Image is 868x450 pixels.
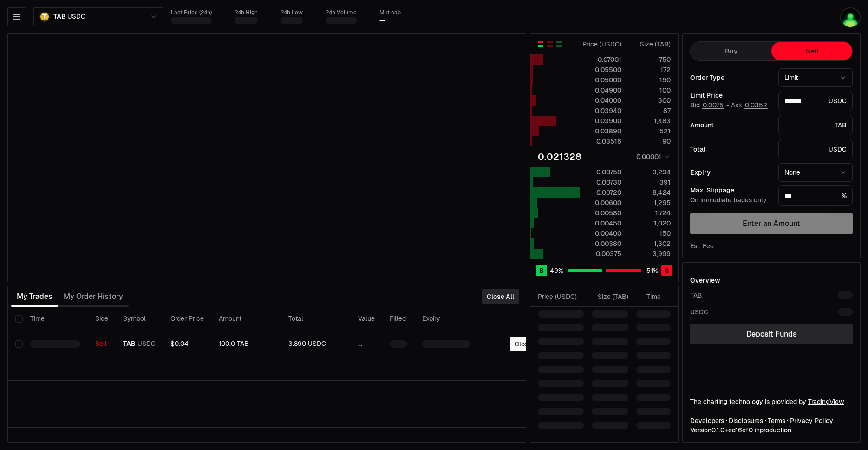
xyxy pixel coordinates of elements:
button: 0.00001 [633,151,671,162]
button: Show Buy and Sell Orders [537,40,544,48]
button: Select all [15,315,23,323]
button: None [778,163,853,182]
div: 0.00730 [580,178,621,187]
th: Total [281,307,351,331]
div: 3,294 [629,167,671,177]
img: utf8 [840,7,861,28]
div: 391 [629,178,671,187]
div: 172 [629,65,671,74]
span: B [539,266,544,275]
div: 100 [629,86,671,95]
span: USDC [137,340,156,348]
th: Side [88,307,116,331]
div: Version 0.1.0 + in production [690,425,853,435]
button: Show Sell Orders Only [546,40,554,48]
button: Select row [15,340,23,348]
div: 1,295 [629,198,671,207]
span: TAB [53,13,65,21]
div: 150 [629,75,671,85]
div: 0.00600 [580,198,621,207]
div: Mkt cap [379,9,401,16]
div: 300 [629,96,671,105]
div: 0.00580 [580,208,621,218]
div: 521 [629,126,671,136]
div: On immediate trades only [690,196,771,205]
div: 24h Volume [326,9,357,16]
a: TradingView [808,397,844,406]
button: 0.0075 [702,101,724,109]
iframe: Financial Chart [8,34,526,282]
div: 0.05500 [580,65,621,74]
div: USDC [778,139,853,159]
div: 0.05000 [580,75,621,85]
div: Sell [95,340,108,348]
button: 0.0352 [744,101,768,109]
span: $0.04 [170,339,189,348]
div: 0.04000 [580,96,621,105]
button: Limit [778,68,853,87]
div: 3,999 [629,249,671,258]
div: Est. Fee [690,241,714,251]
span: TAB [123,340,136,348]
div: % [778,185,853,206]
div: 0.00380 [580,239,621,248]
div: Max. Slippage [690,187,771,193]
div: 0.04900 [580,86,621,95]
button: Show Buy Orders Only [555,40,563,48]
div: 24h High [235,9,258,16]
div: 8,424 [629,188,671,197]
th: Amount [211,307,281,331]
div: 0.00375 [580,249,621,258]
div: USDC [778,91,853,111]
div: 0.00400 [580,229,621,238]
button: My Order History [58,287,129,306]
button: Close [510,337,537,351]
button: Sell [771,42,852,60]
div: Limit Price [690,92,771,99]
div: 3.890 USDC [288,340,343,348]
div: 1,724 [629,208,671,218]
div: 0.07001 [580,55,621,64]
th: Value [351,307,382,331]
div: 0.021328 [538,150,581,163]
div: The charting technology is provided by [690,397,853,406]
div: Size ( TAB ) [629,40,671,49]
div: 100.0 TAB [219,340,274,348]
button: Close All [482,289,519,304]
div: 0.03900 [580,116,621,126]
div: Size ( TAB ) [592,292,628,301]
div: Amount [690,122,771,128]
span: 49 % [550,266,563,275]
div: 150 [629,229,671,238]
span: 51 % [646,266,658,275]
div: Last Price (24h) [171,9,212,16]
div: Time [636,292,661,301]
div: — [379,16,385,25]
div: 24h Low [281,9,303,16]
th: Order Price [163,307,211,331]
div: Order Type [690,74,771,81]
th: Expiry [415,307,477,331]
span: USDC [67,13,85,21]
div: TAB [690,291,702,300]
th: Filled [382,307,415,331]
button: My Trades [11,287,58,306]
div: 750 [629,55,671,64]
div: Overview [690,276,720,285]
a: Developers [690,416,724,425]
div: ... [358,340,375,348]
div: 0.03890 [580,126,621,136]
div: Price ( USDC ) [580,40,621,49]
div: 90 [629,137,671,146]
div: 0.00720 [580,188,621,197]
div: 0.03516 [580,137,621,146]
span: Bid - [690,101,729,110]
div: TAB [778,115,853,135]
a: Terms [768,416,785,425]
div: 0.00750 [580,167,621,177]
div: 0.00450 [580,218,621,228]
span: S [665,266,669,275]
div: Price ( USDC ) [538,292,584,301]
th: Time [23,307,88,331]
a: Deposit Funds [690,324,853,344]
